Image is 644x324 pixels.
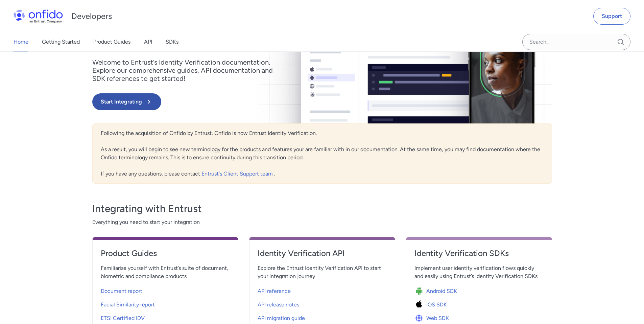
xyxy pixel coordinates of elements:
span: Android SDK [426,287,457,295]
a: Entrust's Client Support team [201,170,274,177]
a: API release notes [258,297,387,310]
span: Everything you need to start your integration [92,218,552,226]
a: Getting Started [42,32,80,51]
span: ETSI Certified IDV [101,314,145,322]
div: Following the acquisition of Onfido by Entrust, Onfido is now Entrust Identity Verification. As a... [92,123,552,184]
a: Start Integrating [92,93,414,110]
span: API migration guide [258,314,305,322]
span: iOS SDK [426,301,447,309]
a: Facial Similarity report [101,297,230,310]
span: Familiarise yourself with Entrust’s suite of document, biometric and compliance products [101,264,230,280]
img: Icon Android SDK [414,286,426,296]
span: Explore the Entrust Identity Verification API to start your integration journey [258,264,387,280]
a: API reference [258,283,387,297]
span: Facial Similarity report [101,301,155,309]
a: Icon Android SDKAndroid SDK [414,283,544,297]
a: Product Guides [93,32,130,51]
img: Onfido Logo [14,9,63,23]
input: Onfido search input field [522,34,630,50]
p: Welcome to Entrust’s Identity Verification documentation. Explore our comprehensive guides, API d... [92,58,282,83]
span: API reference [258,287,291,295]
a: SDKs [166,32,178,51]
h4: Identity Verification SDKs [414,248,544,259]
h3: Integrating with Entrust [92,202,552,215]
span: Document report [101,287,142,295]
a: Support [593,8,630,25]
h1: Developers [71,11,112,22]
a: Identity Verification SDKs [414,248,544,264]
img: Icon Web SDK [414,314,426,323]
span: Web SDK [426,314,449,322]
a: Home [14,32,28,51]
a: API [144,32,152,51]
h4: Product Guides [101,248,230,259]
a: API migration guide [258,310,387,324]
a: Icon Web SDKWeb SDK [414,310,544,324]
button: Start Integrating [92,93,161,110]
a: Product Guides [101,248,230,264]
h4: Identity Verification API [258,248,387,259]
span: Implement user identity verification flows quickly and easily using Entrust’s Identity Verificati... [414,264,544,280]
a: Icon iOS SDKiOS SDK [414,297,544,310]
span: API release notes [258,301,299,309]
img: Icon iOS SDK [414,300,426,309]
a: Document report [101,283,230,297]
a: Identity Verification API [258,248,387,264]
a: ETSI Certified IDV [101,310,230,324]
